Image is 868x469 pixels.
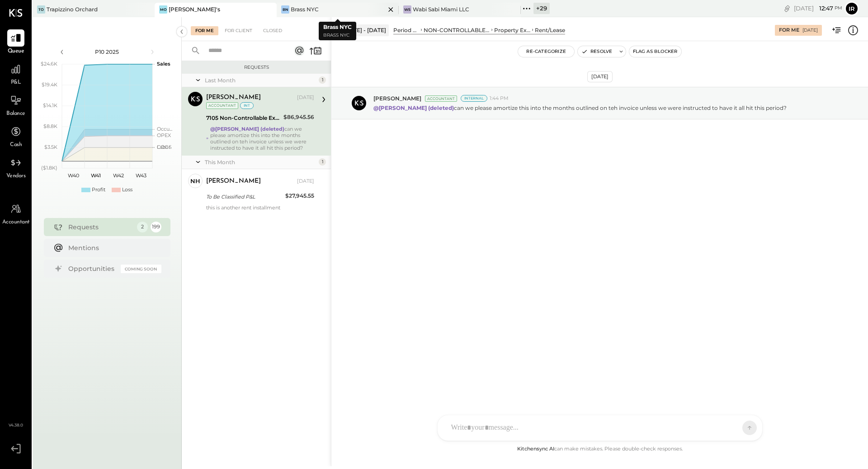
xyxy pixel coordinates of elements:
span: Balance [6,110,25,118]
div: int [240,102,254,109]
text: W40 [67,172,79,179]
span: [PERSON_NAME] [373,95,421,102]
div: this is another rent installment [206,204,314,211]
div: To Be Classified P&L [206,192,283,201]
div: $86,945.56 [283,113,314,122]
b: Brass NYC [323,24,352,30]
div: + 29 [533,3,550,14]
text: Labor [157,144,170,150]
div: [PERSON_NAME] [206,93,261,102]
div: Accountant [206,102,238,109]
div: Mentions [68,243,157,252]
a: Cash [0,123,31,149]
a: Balance [0,92,31,118]
div: Coming Soon [121,265,161,273]
div: WS [403,5,411,14]
div: [DATE] [297,94,314,101]
button: Re-Categorize [518,46,574,57]
strong: @[PERSON_NAME] (deleted) [210,126,284,132]
div: can we please amortize this into the months outlined on teh invoice unless we were instructed to ... [210,126,314,151]
text: $8.8K [43,123,57,129]
text: $3.5K [44,144,57,150]
div: [DATE] [802,27,818,33]
text: W42 [113,172,124,179]
div: [DATE] [297,178,314,185]
div: Closed [259,26,287,35]
div: Accountant [425,95,457,102]
div: Trapizzino Orchard [47,5,98,13]
span: Queue [8,47,24,56]
div: Requests [186,64,326,71]
div: Profit [92,186,105,194]
div: Loss [122,186,132,194]
div: Internal [461,95,487,102]
div: NON-CONTROLLABLE EXPENSES [424,26,490,34]
div: 1 [319,76,326,84]
div: [DATE] [794,4,842,13]
div: TO [37,5,45,14]
text: W43 [136,172,146,179]
div: For Me [779,27,799,34]
text: $19.4K [42,81,57,88]
div: [PERSON_NAME] [206,177,261,186]
div: [DATE] - [DATE] [340,24,389,36]
div: Property Expenses [494,26,530,34]
text: Sales [157,61,170,67]
p: can we please amortize this into the months outlined on teh invoice unless we were instructed to ... [373,104,787,112]
div: For Client [220,26,257,35]
div: [PERSON_NAME]'s [169,5,220,13]
div: BN [281,5,289,14]
div: Rent/Lease [535,26,565,34]
div: Wabi Sabi Miami LLC [413,5,469,13]
div: Brass NYC [291,5,319,13]
div: 7105 Non-Controllable Expenses:Property Expenses:Rent/Lease [206,114,281,123]
div: Requests [68,223,132,232]
span: Vendors [6,172,26,180]
text: Occu... [157,126,172,132]
text: $14.1K [43,102,57,109]
span: Cash [10,141,22,149]
div: NH [190,177,200,185]
text: OPEX [157,132,171,138]
div: This Month [205,158,316,166]
span: Accountant [2,218,30,227]
span: P&L [11,79,21,87]
div: Mo [159,5,167,14]
div: Last Month [205,76,316,84]
div: P10 2025 [69,48,146,56]
div: Opportunities [68,264,116,273]
a: Vendors [0,154,31,180]
button: Flag as Blocker [629,46,681,57]
text: W41 [91,172,101,179]
span: 1:44 PM [490,95,509,102]
a: Accountant [0,200,31,227]
p: Brass NYC [323,32,352,39]
text: ($1.8K) [41,165,57,171]
div: copy link [783,4,792,13]
div: For Me [191,26,218,35]
button: Ir [844,1,859,16]
a: Queue [0,29,31,56]
a: P&L [0,61,31,87]
div: Period P&L [393,26,419,34]
strong: @[PERSON_NAME] (deleted) [373,104,454,111]
div: 199 [151,222,161,232]
button: Resolve [578,46,616,57]
div: $27,945.55 [285,191,314,200]
div: [DATE] [587,71,613,82]
div: 2 [137,222,148,232]
div: 1 [319,158,326,166]
text: $24.6K [41,61,57,67]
